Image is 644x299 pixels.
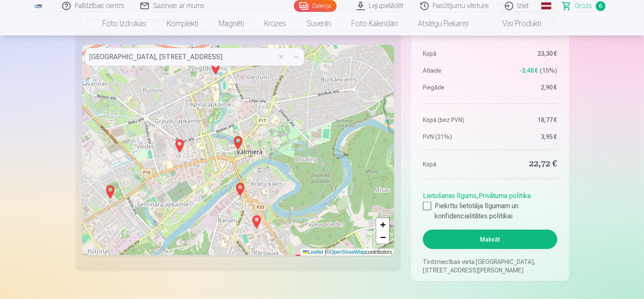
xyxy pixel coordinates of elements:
[342,12,408,35] a: Foto kalendāri
[494,116,557,124] dd: 18,77 €
[376,218,389,231] a: Zoom in
[93,12,157,35] a: Foto izdrukas
[233,179,247,200] img: Marker
[157,12,209,35] a: Komplekti
[209,58,222,78] img: Marker
[520,66,538,75] span: -3,48 €
[255,12,297,35] a: Krūzes
[291,251,305,272] img: Marker
[231,133,245,153] img: Marker
[330,249,366,255] a: OpenStreetMap
[423,192,477,200] a: Lietošanas līgums
[494,49,557,58] dd: 23,30 €
[423,83,486,92] dt: Piegāde
[250,212,263,232] img: Marker
[231,133,245,153] img: Marker
[209,12,255,35] a: Magnēti
[380,219,386,230] span: +
[423,201,557,221] label: Piekrītu lietotāja līgumam un konfidencialitātes politikai
[104,182,117,202] img: Marker
[173,136,186,156] img: Marker
[303,249,323,255] a: Leaflet
[423,258,557,275] p: Tirdzniecības vieta [GEOGRAPHIC_DATA], [STREET_ADDRESS][PERSON_NAME]
[325,249,326,255] span: |
[479,192,531,200] a: Privātuma politika
[34,3,43,8] img: /fa1
[423,116,486,124] dt: Kopā (bez PVN)
[596,1,606,11] span: 6
[376,231,389,244] a: Zoom out
[423,66,486,75] dt: Atlaide
[423,49,486,58] dt: Kopā
[494,133,557,141] dd: 3,95 €
[423,230,557,249] button: Maksāt
[423,158,486,170] dt: Kopā
[575,1,592,11] span: Grozs
[423,188,557,221] div: ,
[479,12,552,35] a: Visi produkti
[494,83,557,92] dd: 2,90 €
[301,249,394,256] div: © contributors
[380,232,386,242] span: −
[408,12,479,35] a: Atslēgu piekariņi
[297,12,342,35] a: Suvenīri
[540,66,557,75] span: 15 %
[494,158,557,170] dd: 22,72 €
[423,133,486,141] dt: PVN (21%)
